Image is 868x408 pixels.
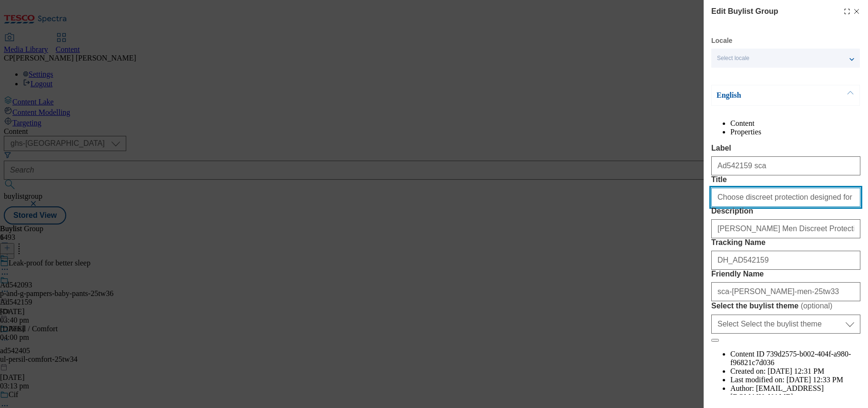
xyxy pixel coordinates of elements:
[787,376,843,384] span: [DATE] 12:33 PM
[801,302,833,310] span: ( optional )
[711,188,860,207] input: Enter Title
[711,251,860,270] input: Enter Tracking Name
[711,207,860,215] label: Description
[711,49,860,68] button: Select locale
[730,128,860,136] li: Properties
[711,219,860,238] input: Enter Description
[717,91,817,100] p: English
[711,38,732,43] label: Locale
[730,384,824,401] span: [EMAIL_ADDRESS][DOMAIN_NAME]
[711,144,860,153] label: Label
[730,119,860,128] li: Content
[730,350,851,367] span: 739d2575-b002-404f-a980-f96821c7d036
[711,175,860,184] label: Title
[767,367,824,375] span: [DATE] 12:31 PM
[711,301,860,311] label: Select the buylist theme
[730,350,860,367] li: Content ID
[730,384,860,401] li: Author:
[730,376,860,384] li: Last modified on:
[711,6,778,17] h4: Edit Buylist Group
[717,55,749,62] span: Select locale
[711,270,860,278] label: Friendly Name
[711,238,860,247] label: Tracking Name
[730,367,860,376] li: Created on:
[711,156,860,175] input: Enter Label
[711,282,860,301] input: Enter Friendly Name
